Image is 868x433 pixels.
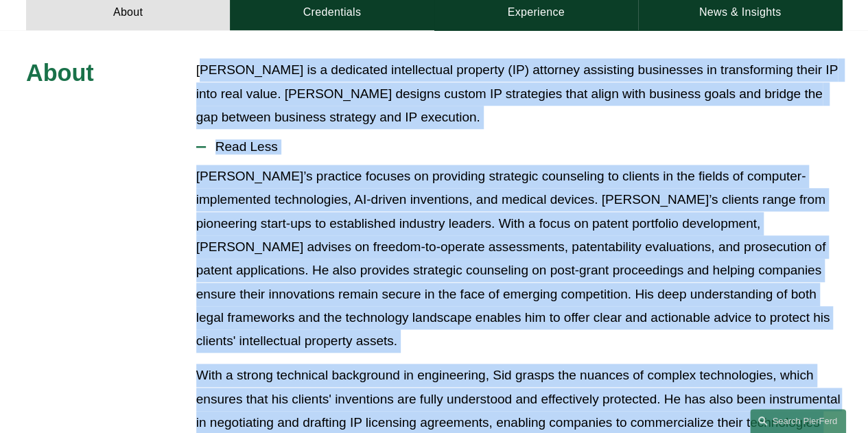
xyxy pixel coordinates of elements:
a: Search this site [750,409,846,433]
span: About [26,60,94,86]
button: Read Less [196,129,842,165]
span: Read Less [206,139,842,154]
p: [PERSON_NAME] is a dedicated intellectual property (IP) attorney assisting businesses in transfor... [196,58,842,129]
p: [PERSON_NAME]’s practice focuses on providing strategic counseling to clients in the fields of co... [196,165,842,353]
